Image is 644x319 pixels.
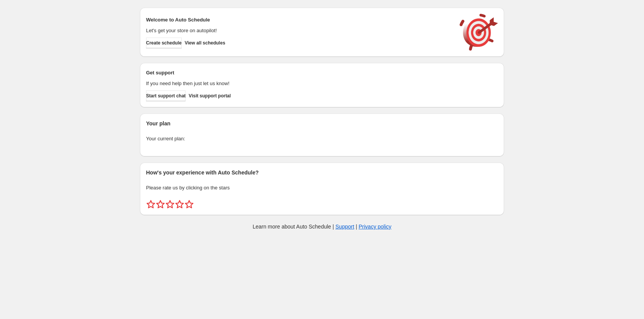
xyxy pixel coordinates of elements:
[146,184,498,192] p: Please rate us by clicking on the stars
[146,16,452,24] h2: Welcome to Auto Schedule
[185,40,225,46] span: View all schedules
[335,224,354,230] a: Support
[185,38,225,48] button: View all schedules
[146,135,498,143] p: Your current plan:
[146,93,186,99] span: Start support chat
[189,90,231,101] a: Visit support portal
[146,90,186,101] a: Start support chat
[146,169,498,176] h2: How's your experience with Auto Schedule?
[146,80,452,87] p: If you need help then just let us know!
[146,27,452,35] p: Let's get your store on autopilot!
[359,224,392,230] a: Privacy policy
[146,120,498,127] h2: Your plan
[146,40,182,46] span: Create schedule
[146,69,452,77] h2: Get support
[189,93,231,99] span: Visit support portal
[253,223,391,230] p: Learn more about Auto Schedule | |
[146,38,182,48] button: Create schedule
